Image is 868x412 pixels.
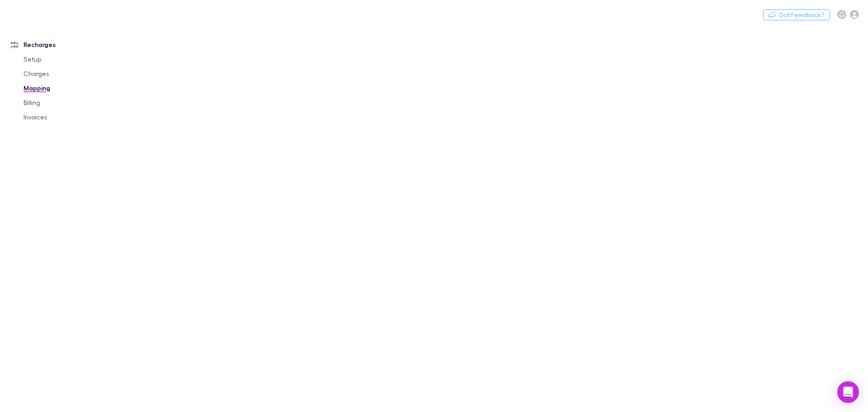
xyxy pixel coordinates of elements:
a: Billing [14,95,122,110]
a: Setup [14,52,122,66]
a: Recharges [2,38,122,52]
a: Mapping [14,81,122,95]
a: Invoices [14,110,122,124]
a: Charges [14,66,122,81]
div: Open Intercom Messenger [837,381,859,403]
button: Got Feedback? [763,9,830,20]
